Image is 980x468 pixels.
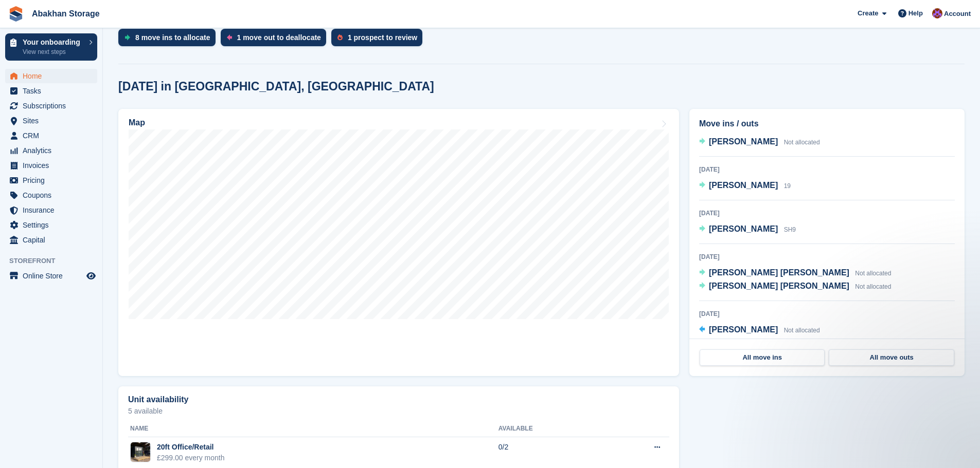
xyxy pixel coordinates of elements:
a: menu [5,128,97,143]
a: 1 prospect to review [331,29,427,51]
span: [PERSON_NAME] [709,137,778,146]
h2: [DATE] in [GEOGRAPHIC_DATA], [GEOGRAPHIC_DATA] [118,80,434,93]
div: [DATE] [699,252,955,261]
span: [PERSON_NAME] [PERSON_NAME] [709,268,849,277]
span: 19 [784,182,791,190]
a: [PERSON_NAME] [PERSON_NAME] Not allocated [699,267,891,280]
a: menu [5,143,97,158]
a: [PERSON_NAME] SH9 [699,223,796,236]
a: menu [5,173,97,188]
span: [PERSON_NAME] [709,181,778,190]
span: Analytics [23,143,84,158]
span: Storefront [9,256,102,266]
span: SH9 [784,226,796,233]
h2: Map [129,118,145,127]
a: Preview store [85,270,97,282]
a: menu [5,188,97,202]
div: 1 move out to deallocate [237,33,321,42]
p: View next steps [23,47,84,57]
p: 5 available [128,407,669,415]
a: 8 move ins to allocate [118,29,221,51]
img: William Abakhan [932,8,942,18]
h2: Unit availability [128,395,188,404]
a: menu [5,99,97,113]
span: Settings [23,218,84,232]
a: [PERSON_NAME] 19 [699,179,791,193]
p: Your onboarding [23,39,84,46]
span: Help [908,8,923,18]
span: Online Store [23,269,84,283]
span: Insurance [23,203,84,217]
span: Pricing [23,173,84,188]
div: 20ft Office/Retail [157,442,225,453]
div: 8 move ins to allocate [135,33,210,42]
span: Account [944,9,971,19]
a: menu [5,84,97,98]
span: Invoices [23,158,84,173]
span: Coupons [23,188,84,202]
th: Available [498,421,603,437]
span: Not allocated [855,270,891,277]
span: [PERSON_NAME] [709,224,778,233]
span: [PERSON_NAME] [709,325,778,334]
th: Name [128,421,498,437]
span: Home [23,69,84,83]
span: Not allocated [784,327,820,334]
a: menu [5,69,97,83]
a: All move outs [829,349,954,366]
a: [PERSON_NAME] [PERSON_NAME] Not allocated [699,280,891,293]
a: menu [5,233,97,247]
span: Tasks [23,84,84,98]
img: Blank%201080%20x%201080.jpg [131,442,150,462]
img: prospect-51fa495bee0391a8d652442698ab0144808aea92771e9ea1ae160a38d050c398.svg [337,34,343,41]
a: menu [5,114,97,128]
div: [DATE] [699,165,955,174]
a: Abakhan Storage [28,5,104,22]
span: Subscriptions [23,99,84,113]
span: Create [858,8,878,18]
a: [PERSON_NAME] Not allocated [699,324,820,337]
a: menu [5,218,97,232]
span: Sites [23,114,84,128]
span: Capital [23,233,84,247]
a: menu [5,158,97,173]
div: 1 prospect to review [348,33,417,42]
span: [PERSON_NAME] [PERSON_NAME] [709,282,849,290]
img: move_ins_to_allocate_icon-fdf77a2bb77ea45bf5b3d319d69a93e2d87916cf1d5bf7949dd705db3b84f3ca.svg [124,34,130,41]
a: menu [5,203,97,217]
a: Map [118,109,679,376]
div: £299.00 every month [157,453,225,463]
span: Not allocated [784,139,820,146]
a: Your onboarding View next steps [5,33,97,61]
div: [DATE] [699,309,955,319]
img: stora-icon-8386f47178a22dfd0bd8f6a31ec36ba5ce8667c1dd55bd0f319d3a0aa187defe.svg [8,6,24,22]
span: Not allocated [855,283,891,290]
a: [PERSON_NAME] Not allocated [699,136,820,149]
img: move_outs_to_deallocate_icon-f764333ba52eb49d3ac5e1228854f67142a1ed5810a6f6cc68b1a99e826820c5.svg [227,34,232,41]
a: All move ins [700,349,825,366]
h2: Move ins / outs [699,118,955,130]
div: [DATE] [699,209,955,218]
a: 1 move out to deallocate [221,29,331,51]
span: CRM [23,128,84,143]
a: menu [5,269,97,283]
